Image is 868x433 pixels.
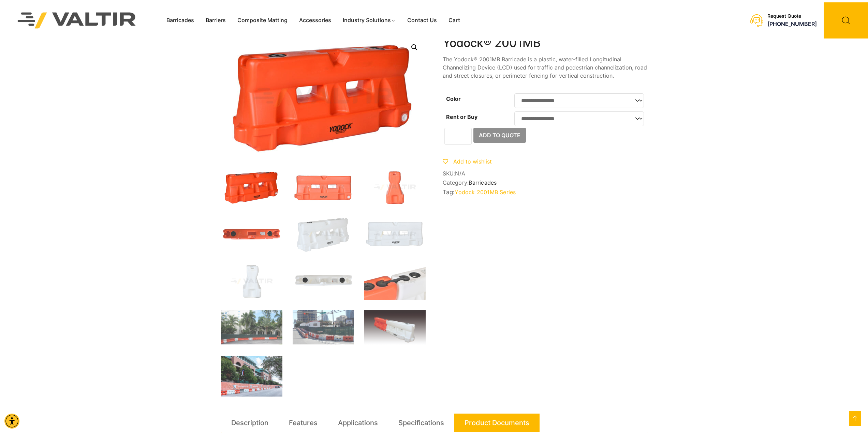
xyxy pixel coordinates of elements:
[293,15,337,26] a: Accessories
[767,13,817,19] div: Request Quote
[849,411,861,426] a: Open this option
[364,169,426,206] img: An orange traffic cone with a wide base and a tapered top, designed for road safety and traffic m...
[443,15,466,26] a: Cart
[465,414,529,432] a: Product Documents
[364,310,426,345] img: A segmented traffic barrier featuring orange and white sections, designed for road safety and del...
[293,263,354,300] img: A white plastic tank with two black caps and a label on the side, viewed from above.
[443,180,647,186] span: Category:
[293,169,354,206] img: An orange traffic barrier with two rectangular openings and a logo, designed for road safety and ...
[221,356,282,397] img: A view of Minute Maid Park with a barrier displaying "Houston Astros" and a Texas flag, surrounde...
[161,15,200,26] a: Barricades
[473,128,526,143] button: Add to Quote
[289,414,318,432] a: Features
[293,310,354,344] img: Construction site with traffic barriers, green fencing, and a street sign for Nueces St. in an ur...
[221,310,282,344] img: A construction area with orange and white barriers, surrounded by palm trees and a building in th...
[200,15,232,26] a: Barriers
[455,170,465,177] span: N/A
[364,216,426,253] img: A white plastic barrier with two rectangular openings, featuring the brand name "Yodock" and a logo.
[401,15,443,26] a: Contact Us
[4,414,19,429] div: Accessibility Menu
[455,189,516,196] a: Yodock 2001MB Series
[446,113,477,120] label: Rent or Buy
[221,216,282,253] img: An orange plastic dock float with two circular openings and a rectangular label on top.
[446,95,461,102] label: Color
[338,414,378,432] a: Applications
[443,189,647,196] span: Tag:
[453,158,492,165] span: Add to wishlist
[221,169,282,206] img: 2001MB_Org_3Q.jpg
[443,36,647,50] h1: Yodock® 2001MB
[443,158,492,165] a: Add to wishlist
[337,15,401,26] a: Industry Solutions
[232,15,293,26] a: Composite Matting
[444,128,472,145] input: Product quantity
[231,414,268,432] a: Description
[398,414,444,432] a: Specifications
[443,170,647,177] span: SKU:
[364,263,426,300] img: Close-up of two connected plastic containers, one orange and one white, featuring black caps and ...
[469,179,497,186] a: Barricades
[408,41,421,53] a: Open this option
[293,216,354,253] img: A white plastic barrier with a textured surface, designed for traffic control or safety purposes.
[221,263,282,300] img: A white plastic container with a unique shape, likely used for storage or dispensing liquids.
[443,55,647,80] p: The Yodock® 2001MB Barricade is a plastic, water-filled Longitudinal Channelizing Device (LCD) us...
[767,20,817,27] a: call (888) 496-3625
